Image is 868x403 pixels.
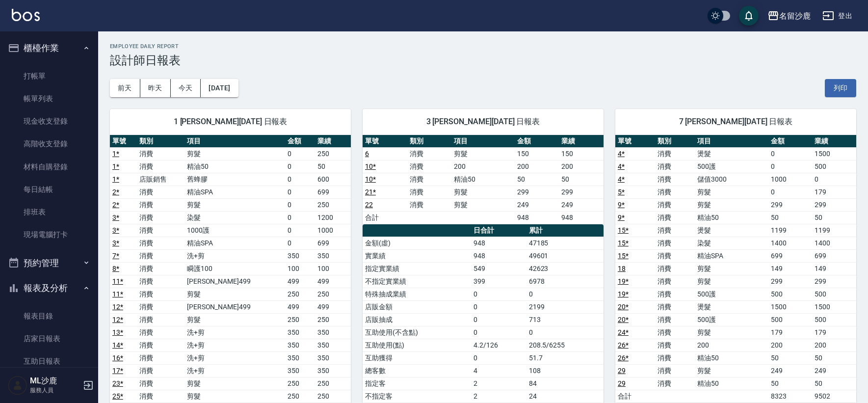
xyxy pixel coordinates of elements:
td: 消費 [655,364,695,377]
a: 店家日報表 [4,327,94,350]
a: 18 [618,265,626,272]
button: 列印 [825,79,856,97]
td: 200 [451,160,515,173]
span: 7 [PERSON_NAME][DATE] 日報表 [627,117,844,127]
td: 1200 [315,211,351,224]
td: 互助獲得 [363,351,471,364]
a: 報表目錄 [4,305,94,327]
td: 精油SPA [184,186,285,198]
td: 948 [515,211,559,224]
th: 類別 [407,135,452,148]
table: a dense table [615,135,856,403]
td: 350 [285,249,315,262]
td: 洗+剪 [184,351,285,364]
td: 互助使用(不含點) [363,326,471,339]
td: 0 [285,186,315,198]
td: 1500 [812,300,856,313]
td: 1500 [812,147,856,160]
th: 項目 [451,135,515,148]
td: 不指定客 [363,390,471,403]
td: 消費 [655,300,695,313]
td: 42623 [526,262,604,275]
td: 指定客 [363,377,471,390]
td: 消費 [655,147,695,160]
td: 消費 [407,160,452,173]
td: 200 [812,339,856,351]
button: 登出 [818,7,856,25]
td: 0 [768,147,813,160]
td: 消費 [407,198,452,211]
a: 打帳單 [4,65,94,87]
td: 1400 [768,237,813,249]
td: 108 [526,364,604,377]
td: 洗+剪 [184,364,285,377]
td: 0 [285,211,315,224]
td: 47185 [526,237,604,249]
td: 剪髮 [695,275,768,288]
td: 50 [812,211,856,224]
td: 50 [768,211,813,224]
a: 材料自購登錄 [4,156,94,178]
td: 250 [315,147,351,160]
td: 消費 [655,313,695,326]
td: 0 [285,198,315,211]
td: 消費 [137,339,184,351]
td: 消費 [655,351,695,364]
a: 帳單列表 [4,87,94,110]
td: 250 [315,198,351,211]
td: 店販金額 [363,300,471,313]
img: Person [8,376,27,395]
td: 消費 [655,211,695,224]
td: 299 [768,198,813,211]
td: 1199 [812,224,856,237]
button: [DATE] [201,79,238,97]
td: 合計 [615,390,655,403]
td: 剪髮 [184,198,285,211]
th: 項目 [184,135,285,148]
td: 消費 [137,237,184,249]
td: 0 [471,351,526,364]
td: 500護 [695,288,768,300]
td: 350 [315,351,351,364]
td: 500 [768,288,813,300]
td: 50 [768,351,813,364]
td: 50 [315,160,351,173]
th: 金額 [768,135,813,148]
td: 50 [559,173,604,186]
td: 指定實業績 [363,262,471,275]
td: 消費 [137,326,184,339]
td: 消費 [655,275,695,288]
td: 179 [812,326,856,339]
td: 1000 [768,173,813,186]
td: 4 [471,364,526,377]
td: 350 [315,249,351,262]
td: 699 [768,249,813,262]
td: 精油SPA [184,237,285,249]
td: 2 [471,377,526,390]
td: 600 [315,173,351,186]
td: 500 [812,288,856,300]
th: 項目 [695,135,768,148]
td: 特殊抽成業績 [363,288,471,300]
td: 50 [768,377,813,390]
td: 200 [768,339,813,351]
td: 399 [471,275,526,288]
td: 剪髮 [184,390,285,403]
th: 單號 [363,135,407,148]
button: 預約管理 [4,250,94,276]
span: 1 [PERSON_NAME][DATE] 日報表 [122,117,339,127]
td: 200 [515,160,559,173]
td: 499 [315,300,351,313]
td: 精油SPA [695,249,768,262]
td: 消費 [655,186,695,198]
td: 總客數 [363,364,471,377]
a: 29 [618,367,626,375]
td: 948 [471,249,526,262]
td: 消費 [655,377,695,390]
td: 染髮 [695,237,768,249]
td: 剪髮 [184,288,285,300]
td: 250 [315,377,351,390]
td: 消費 [407,186,452,198]
a: 排班表 [4,201,94,223]
td: 剪髮 [695,262,768,275]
